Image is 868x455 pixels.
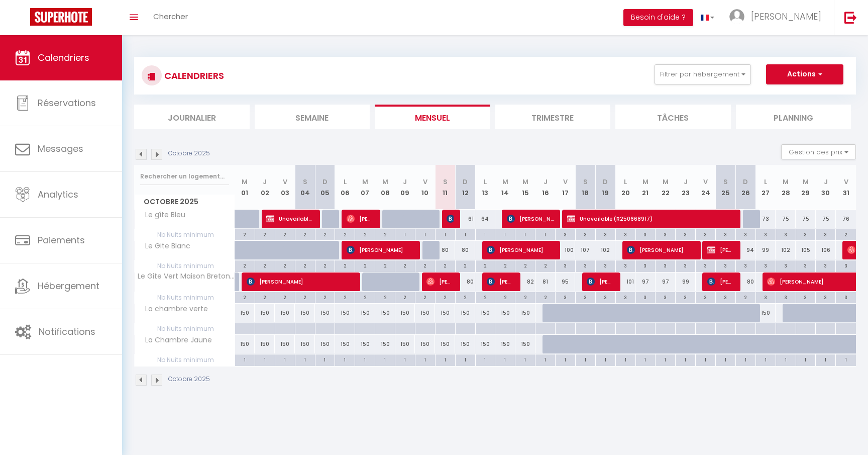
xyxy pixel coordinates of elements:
div: 150 [475,335,495,353]
button: Actions [766,64,843,84]
div: 2 [456,260,475,270]
div: 1 [816,354,835,364]
span: Le gîte Bleu [136,210,188,221]
div: 3 [816,292,835,302]
abbr: L [344,177,347,187]
span: Unavailable (R250715895) [266,209,313,228]
div: 150 [375,335,395,353]
div: 1 [436,229,455,239]
button: Gestion des prix [781,144,856,159]
abbr: L [624,177,627,187]
abbr: S [723,177,728,187]
th: 04 [295,165,315,210]
div: 1 [415,229,435,239]
div: 80 [455,241,475,259]
div: 3 [596,260,615,270]
abbr: D [603,177,608,187]
div: 2 [295,292,315,302]
div: 2 [395,292,415,302]
div: 2 [495,260,515,270]
div: 102 [776,241,796,259]
div: 2 [255,292,275,302]
th: 12 [455,165,475,210]
div: 3 [796,229,816,239]
button: Besoin d'aide ? [623,9,693,26]
abbr: M [663,177,669,187]
div: 107 [575,241,595,259]
span: Chercher [153,11,188,22]
th: 02 [255,165,275,210]
span: Nb Nuits minimum [135,292,235,303]
th: 11 [435,165,455,210]
abbr: V [563,177,568,187]
abbr: D [322,177,328,187]
abbr: M [362,177,368,187]
abbr: D [463,177,468,187]
li: Journalier [134,105,250,129]
div: 80 [455,272,475,291]
div: 3 [716,229,735,239]
span: Le Gite Blanc [136,241,193,252]
span: [PERSON_NAME] [347,240,413,259]
div: 1 [355,354,375,364]
div: 61 [455,210,475,228]
div: 2 [436,260,455,270]
li: Mensuel [375,105,490,129]
div: 3 [696,260,715,270]
div: 150 [455,304,475,322]
div: 150 [315,335,335,353]
th: 09 [395,165,415,210]
div: 2 [355,292,375,302]
div: 64 [475,210,495,228]
div: 2 [515,292,535,302]
div: 2 [535,292,555,302]
div: 73 [755,210,776,228]
span: [PERSON_NAME] [426,272,453,291]
div: 150 [375,304,395,322]
div: 1 [535,229,555,239]
th: 23 [676,165,696,210]
abbr: D [743,177,748,187]
div: 3 [596,292,615,302]
div: 97 [635,272,656,291]
abbr: M [642,177,648,187]
th: 24 [696,165,716,210]
div: 3 [796,292,816,302]
div: 2 [476,292,495,302]
div: 3 [656,260,675,270]
div: 2 [836,229,856,239]
div: 150 [755,304,776,322]
div: 2 [535,260,555,270]
th: 15 [515,165,535,210]
div: 101 [615,272,635,291]
div: 3 [776,292,796,302]
div: 2 [315,260,335,270]
span: [PERSON_NAME] [347,209,373,228]
div: 1 [515,229,535,239]
th: 21 [635,165,656,210]
div: 3 [576,229,595,239]
div: 2 [295,260,315,270]
div: 3 [776,229,796,239]
abbr: V [844,177,848,187]
div: 150 [275,304,295,322]
div: 3 [816,260,835,270]
span: La chambre verte [136,304,210,315]
div: 1 [235,354,255,364]
div: 1 [436,354,455,364]
div: 2 [235,229,255,239]
th: 07 [355,165,375,210]
div: 2 [436,292,455,302]
div: 75 [816,210,836,228]
div: 150 [235,335,255,353]
span: Nb Nuits minimum [135,229,235,240]
div: 2 [235,260,255,270]
div: 3 [676,260,695,270]
div: 2 [255,229,275,239]
div: 3 [676,292,695,302]
div: 75 [776,210,796,228]
div: 150 [395,304,415,322]
div: 2 [375,229,395,239]
th: 18 [575,165,595,210]
div: 97 [656,272,676,291]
